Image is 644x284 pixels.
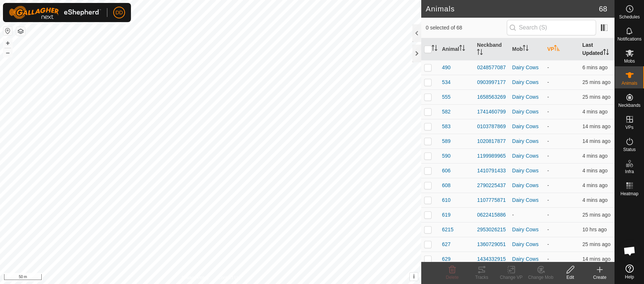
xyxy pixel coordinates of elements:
span: Status [623,147,636,152]
div: 1360729051 [477,241,506,248]
span: Help [625,275,634,279]
app-display-virtual-paddock-transition: - [547,182,549,188]
span: 26 Sept 2025, 4:22 pm [582,109,607,115]
button: i [410,273,418,281]
input: Search (S) [507,20,596,35]
div: Dairy Cows [512,182,541,189]
app-display-virtual-paddock-transition: - [547,168,549,173]
span: 68 [599,3,607,14]
span: 619 [442,211,450,219]
span: 490 [442,64,450,71]
div: 0903997177 [477,78,506,86]
span: i [413,273,415,280]
img: Gallagher Logo [9,6,101,19]
div: 1020817877 [477,137,506,145]
h2: Animals [426,4,599,13]
span: 555 [442,93,450,101]
div: Change Mob [526,274,555,281]
span: 26 Sept 2025, 4:11 pm [582,138,610,144]
th: Animal [439,38,474,60]
span: 590 [442,152,450,160]
div: 0248577087 [477,64,506,71]
th: Last Updated [579,38,614,60]
div: Change VP [496,274,526,281]
span: 26 Sept 2025, 4:22 pm [582,197,607,203]
app-display-virtual-paddock-transition: - [547,79,549,85]
app-display-virtual-paddock-transition: - [547,64,549,70]
th: VP [544,38,579,60]
p-sorticon: Activate to sort [432,46,437,52]
span: 589 [442,137,450,145]
p-sorticon: Activate to sort [477,50,483,56]
div: 2790225437 [477,182,506,189]
span: Delete [446,275,459,280]
span: 26 Sept 2025, 4:22 pm [582,168,607,173]
span: 629 [442,255,450,263]
span: 608 [442,182,450,189]
div: 1199989965 [477,152,506,160]
div: Dairy Cows [512,241,541,248]
div: Dairy Cows [512,255,541,263]
div: Dairy Cows [512,78,541,86]
th: Neckband [474,38,509,60]
app-display-virtual-paddock-transition: - [547,94,549,100]
app-display-virtual-paddock-transition: - [547,153,549,159]
span: 26 Sept 2025, 4:01 pm [582,212,610,218]
p-sorticon: Activate to sort [459,46,465,52]
app-display-virtual-paddock-transition: - [547,109,549,115]
button: – [3,48,12,57]
div: Dairy Cows [512,167,541,175]
app-display-virtual-paddock-transition: - [547,256,549,262]
app-display-virtual-paddock-transition: - [547,123,549,129]
span: VPs [625,125,633,130]
p-sorticon: Activate to sort [554,46,560,52]
span: Heatmap [620,192,638,196]
th: Mob [509,38,544,60]
span: 534 [442,78,450,86]
div: Dairy Cows [512,108,541,116]
div: 0622415886 [477,211,506,219]
span: Neckbands [618,103,640,108]
div: Dairy Cows [512,123,541,130]
span: Infra [625,169,634,174]
span: Animals [622,81,637,85]
a: Privacy Policy [181,274,209,281]
div: Open chat [619,240,641,262]
span: 627 [442,241,450,248]
div: Dairy Cows [512,226,541,234]
div: 1107775871 [477,196,506,204]
span: 26 Sept 2025, 4:22 pm [582,153,607,159]
div: Dairy Cows [512,137,541,145]
div: Create [585,274,614,281]
span: 606 [442,167,450,175]
p-sorticon: Activate to sort [523,46,529,52]
p-sorticon: Activate to sort [603,50,609,56]
div: 2953026215 [477,226,506,234]
span: DD [115,9,123,17]
div: Dairy Cows [512,196,541,204]
span: 26 Sept 2025, 4:22 pm [582,182,607,188]
app-display-virtual-paddock-transition: - [547,212,549,218]
span: Schedules [619,15,640,19]
div: Dairy Cows [512,93,541,101]
div: Dairy Cows [512,152,541,160]
span: 26 Sept 2025, 4:11 pm [582,256,610,262]
div: - [512,211,541,219]
app-display-virtual-paddock-transition: - [547,241,549,247]
a: Contact Us [218,274,240,281]
span: 26 Sept 2025, 4:01 pm [582,79,610,85]
div: Edit [555,274,585,281]
div: 1741460799 [477,108,506,116]
div: Dairy Cows [512,64,541,71]
app-display-virtual-paddock-transition: - [547,138,549,144]
div: 1434332915 [477,255,506,263]
span: 582 [442,108,450,116]
span: 26 Sept 2025, 4:20 pm [582,64,607,70]
span: 583 [442,123,450,130]
span: 26 Sept 2025, 4:01 pm [582,241,610,247]
div: 1658563269 [477,93,506,101]
a: Help [615,262,644,282]
span: Notifications [617,37,641,41]
div: 0103787869 [477,123,506,130]
app-display-virtual-paddock-transition: - [547,227,549,232]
